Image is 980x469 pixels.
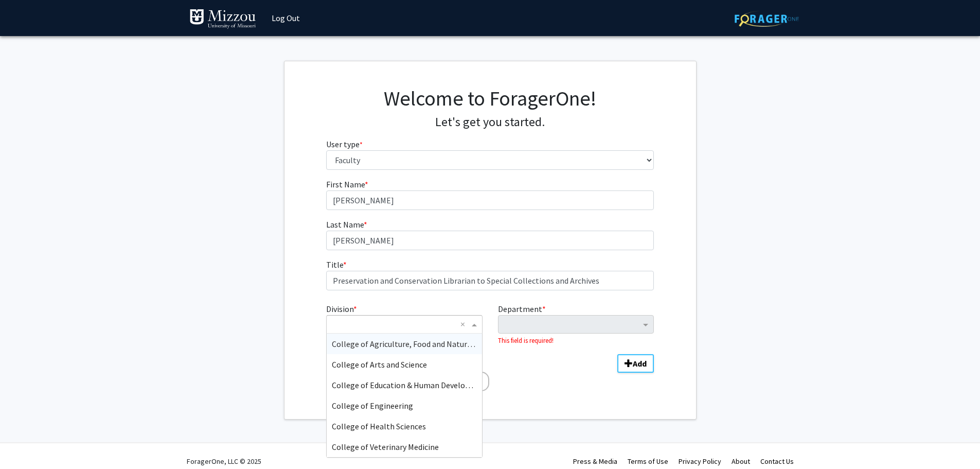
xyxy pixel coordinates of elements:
div: Department [490,303,662,346]
a: Press & Media [573,457,617,466]
span: College of Engineering [332,401,413,411]
span: College of Health Sciences [332,421,426,431]
h1: Welcome to ForagerOne! [326,86,654,111]
span: Last Name [326,219,364,230]
button: Add Division/Department [617,354,654,373]
a: Privacy Policy [679,457,721,466]
span: College of Arts and Science [332,359,427,370]
iframe: Chat [8,423,44,461]
span: College of Veterinary Medicine [332,442,439,452]
span: Title [326,259,343,270]
a: About [732,457,750,466]
a: Terms of Use [628,457,668,466]
label: User type [326,138,363,150]
img: ForagerOne Logo [735,11,799,27]
ng-dropdown-panel: Options list [326,333,482,458]
small: This field is required! [498,336,554,344]
span: College of Agriculture, Food and Natural Resources [332,339,511,349]
ng-select: Division [326,315,482,334]
span: First Name [326,179,365,189]
div: Division [318,303,490,346]
span: College of Education & Human Development [332,380,489,390]
span: Clear all [460,318,469,331]
b: Add [633,358,647,369]
img: University of Missouri Logo [189,9,256,29]
h4: Let's get you started. [326,115,654,130]
a: Contact Us [760,457,794,466]
ng-select: Department [498,315,654,334]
